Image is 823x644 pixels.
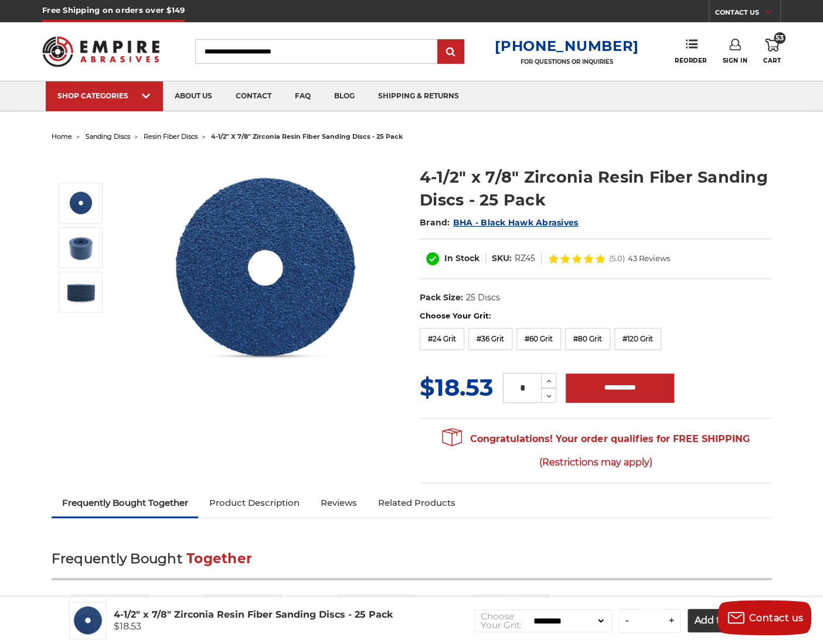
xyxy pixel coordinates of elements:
a: BHA - Black Hawk Abrasives [453,217,579,228]
a: faq [283,81,322,111]
div: 4-1/2" x 7/8" Zirconia Resin Fiber Sanding Discs - 25 Pack [114,610,467,619]
span: 43 Reviews [628,255,670,262]
span: 4-1/2" x 7/8" zirconia resin fiber sanding discs - 25 pack [211,132,403,141]
a: blog [322,81,366,111]
div: $18.53 [114,622,141,631]
span: Together [186,550,252,567]
span: In Stock [444,253,479,263]
a: resin fiber discs [144,132,198,141]
span: Add to cart [695,615,747,626]
span: 53 [774,32,785,44]
a: Reorder [675,39,707,64]
div: SHOP CATEGORIES [57,91,151,100]
button: - [620,609,635,632]
span: Frequently Bought [52,550,182,567]
dd: 25 Discs [466,292,500,304]
a: 53 Cart [763,39,781,64]
a: [PHONE_NUMBER] [495,37,639,54]
img: 4.5" zirconia resin fiber discs [66,278,96,307]
span: Brand: [420,217,450,228]
span: Reorder [675,57,707,64]
h1: 4-1/2" x 7/8" Zirconia Resin Fiber Sanding Discs - 25 Pack [420,166,771,211]
a: shipping & returns [366,81,471,111]
img: Empire Abrasives [42,29,159,74]
span: Contact us [749,612,804,624]
dd: RZ45 [515,252,535,265]
a: Reviews [310,490,367,516]
p: FOR QUESTIONS OR INQUIRIES [495,58,639,66]
span: (5.0) [609,255,625,262]
input: Submit [439,40,462,64]
dt: SKU: [492,252,512,265]
a: Product Description [198,490,310,516]
img: 4.5 inch zirconia resin fiber discs [66,233,96,262]
span: Cart [763,57,781,64]
a: Frequently Bought Together [52,490,199,516]
button: Add to cart [688,609,754,632]
div: Choose Your Grit: [481,612,526,629]
span: (Restrictions may apply) [442,451,749,474]
span: Sign In [722,57,747,64]
img: 4-1/2" zirc resin fiber disc [149,153,383,386]
a: CONTACT US [715,6,780,22]
label: Choose Your Grit: [420,310,771,322]
dt: Pack Size: [420,292,463,304]
a: Related Products [367,490,465,516]
button: + [663,609,680,632]
span: $18.53 [420,373,494,402]
a: sanding discs [86,132,130,141]
a: about us [163,81,224,111]
img: 4-1/2" zirc resin fiber disc [66,189,96,218]
a: home [52,132,72,141]
button: Contact us [717,600,811,635]
a: contact [224,81,283,111]
span: Congratulations! Your order qualifies for FREE SHIPPING [442,427,749,474]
